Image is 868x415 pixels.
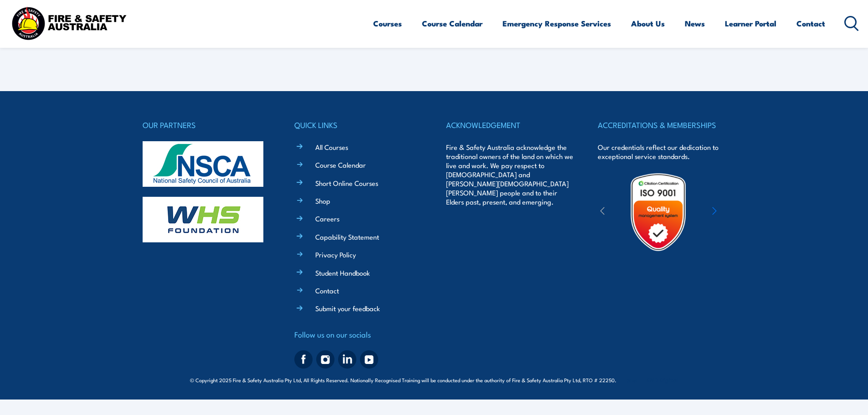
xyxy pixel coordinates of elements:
[422,11,483,36] a: Course Calendar
[685,11,705,36] a: News
[294,328,422,341] h4: Follow us on our socials
[315,178,378,188] a: Short Online Courses
[143,118,270,131] h4: OUR PARTNERS
[315,214,339,223] a: Careers
[446,118,574,131] h4: ACKNOWLEDGEMENT
[725,11,776,36] a: Learner Portal
[143,141,263,187] img: nsca-logo-footer
[373,11,402,36] a: Courses
[796,11,825,36] a: Contact
[315,232,379,241] a: Capability Statement
[294,118,422,131] h4: QUICK LINKS
[143,197,263,242] img: whs-logo-footer
[646,375,678,384] a: KND Digital
[315,196,330,205] a: Shop
[315,268,370,277] a: Student Handbook
[503,11,611,36] a: Emergency Response Services
[446,143,574,206] p: Fire & Safety Australia acknowledge the traditional owners of the land on which we live and work....
[618,172,698,252] img: Untitled design (19)
[315,142,348,152] a: All Courses
[315,286,339,295] a: Contact
[190,375,678,384] span: © Copyright 2025 Fire & Safety Australia Pty Ltd, All Rights Reserved. Nationally Recognised Trai...
[598,118,725,131] h4: ACCREDITATIONS & MEMBERSHIPS
[699,196,778,228] img: ewpa-logo
[315,160,366,169] a: Course Calendar
[627,376,678,384] span: Site:
[315,303,380,313] a: Submit your feedback
[598,143,725,161] p: Our credentials reflect our dedication to exceptional service standards.
[315,250,356,259] a: Privacy Policy
[631,11,665,36] a: About Us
